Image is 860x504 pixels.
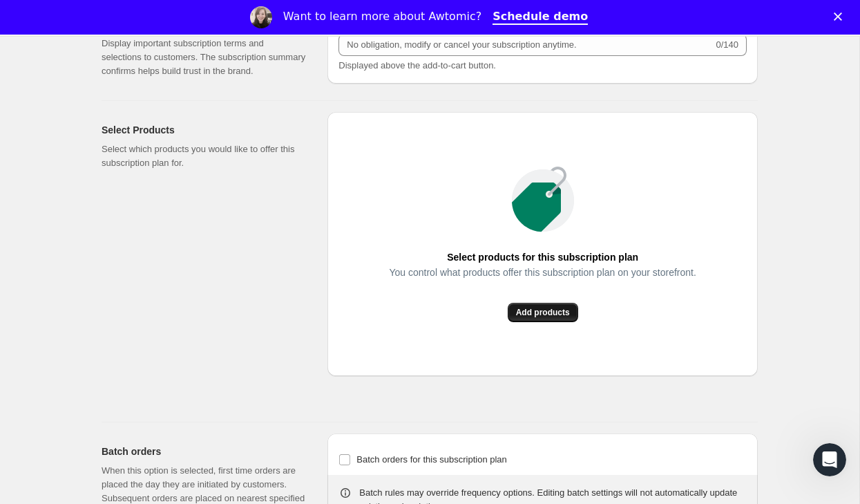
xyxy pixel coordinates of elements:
iframe: Intercom live chat [813,443,846,476]
h2: Batch orders [102,445,305,458]
button: Add products [508,303,578,322]
img: Profile image for Emily [250,6,272,28]
span: Displayed above the add-to-cart button. [338,60,496,71]
p: Display important subscription terms and selections to customers. The subscription summary confir... [102,37,305,78]
span: Add products [516,307,570,318]
h2: Select Products [102,123,305,137]
div: Want to learn more about Awtomic? [283,10,481,24]
input: No obligation, modify or cancel your subscription anytime. [338,34,713,56]
p: Select which products you would like to offer this subscription plan for. [102,142,305,170]
span: Batch orders for this subscription plan [356,454,507,465]
a: Schedule demo [493,10,588,25]
span: You control what products offer this subscription plan on your storefront. [389,263,696,282]
span: Select products for this subscription plan [447,248,638,267]
div: Close [834,12,848,21]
